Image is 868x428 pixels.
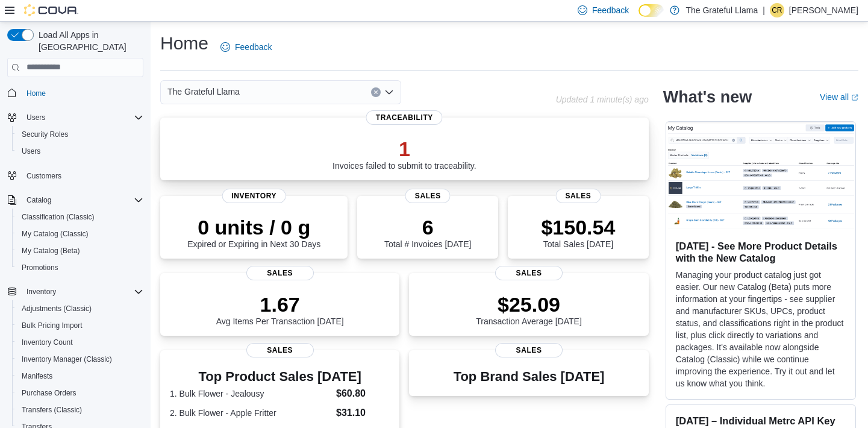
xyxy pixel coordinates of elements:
[2,192,148,209] button: Catalog
[27,171,61,181] span: Customers
[27,113,45,122] span: Users
[22,130,68,139] span: Security Roles
[476,292,582,326] div: Transaction Average [DATE]
[22,86,143,101] span: Home
[222,189,286,203] span: Inventory
[170,388,331,400] dt: 1. Bulk Flower - Jealousy
[17,318,87,333] a: Bulk Pricing Import
[17,210,143,224] span: Classification (Classic)
[22,229,89,239] span: My Catalog (Classic)
[17,386,81,400] a: Purchase Orders
[170,407,331,419] dt: 2. Bulk Flower - Apple Fritter
[17,227,143,241] span: My Catalog (Classic)
[12,259,148,276] button: Promotions
[384,87,394,97] button: Open list of options
[17,144,45,159] a: Users
[12,143,148,160] button: Users
[17,127,73,142] a: Security Roles
[12,317,148,334] button: Bulk Pricing Import
[12,209,148,225] button: Classification (Classic)
[22,193,143,207] span: Catalog
[676,240,846,264] h3: [DATE] - See More Product Details with the New Catalog
[22,246,80,256] span: My Catalog (Beta)
[22,354,112,364] span: Inventory Manager (Classic)
[17,301,96,316] a: Adjustments (Classic)
[17,403,143,417] span: Transfers (Classic)
[333,137,476,161] p: 1
[2,283,148,300] button: Inventory
[685,3,758,17] p: The Grateful Llama
[22,304,92,313] span: Adjustments (Classic)
[22,193,56,207] button: Catalog
[12,225,148,242] button: My Catalog (Classic)
[12,334,148,351] button: Inventory Count
[2,167,148,184] button: Customers
[12,401,148,418] button: Transfers (Classic)
[676,269,846,389] p: Managing your product catalog just got easier. Our new Catalog (Beta) puts more information at yo...
[34,29,143,53] span: Load All Apps in [GEOGRAPHIC_DATA]
[17,369,57,383] a: Manifests
[22,212,95,222] span: Classification (Classic)
[22,86,51,101] a: Home
[663,87,752,107] h2: What's new
[17,260,63,275] a: Promotions
[22,146,40,156] span: Users
[22,285,61,299] button: Inventory
[22,371,52,381] span: Manifests
[2,84,148,102] button: Home
[772,3,782,17] span: CR
[22,321,83,330] span: Bulk Pricing Import
[216,292,344,326] div: Avg Items Per Transaction [DATE]
[22,263,58,272] span: Promotions
[22,388,76,398] span: Purchase Orders
[17,244,143,258] span: My Catalog (Beta)
[592,4,629,16] span: Feedback
[17,127,143,142] span: Security Roles
[495,266,563,280] span: Sales
[167,84,240,99] span: The Grateful Llama
[22,110,50,125] button: Users
[336,386,390,401] dd: $60.80
[384,215,471,239] p: 6
[556,95,649,104] p: Updated 1 minute(s) ago
[216,35,276,59] a: Feedback
[17,318,143,333] span: Bulk Pricing Import
[12,368,148,385] button: Manifests
[17,352,143,367] span: Inventory Manager (Classic)
[371,87,381,97] button: Clear input
[187,215,320,249] div: Expired or Expiring in Next 30 Days
[22,285,143,299] span: Inventory
[27,195,51,205] span: Catalog
[405,189,451,203] span: Sales
[17,335,78,350] a: Inventory Count
[820,92,858,102] a: View allExternal link
[851,94,858,101] svg: External link
[17,260,143,275] span: Promotions
[2,109,148,126] button: Users
[235,41,272,53] span: Feedback
[789,3,858,17] p: [PERSON_NAME]
[454,370,605,384] h3: Top Brand Sales [DATE]
[27,89,46,98] span: Home
[17,210,99,224] a: Classification (Classic)
[22,338,73,347] span: Inventory Count
[24,4,78,16] img: Cova
[187,215,320,239] p: 0 units / 0 g
[495,343,563,357] span: Sales
[12,126,148,143] button: Security Roles
[17,227,93,241] a: My Catalog (Classic)
[12,385,148,401] button: Purchase Orders
[17,352,117,367] a: Inventory Manager (Classic)
[17,369,143,383] span: Manifests
[17,403,87,417] a: Transfers (Classic)
[246,266,314,280] span: Sales
[22,169,66,183] a: Customers
[541,215,615,249] div: Total Sales [DATE]
[17,386,143,400] span: Purchase Orders
[333,137,476,171] div: Invoices failed to submit to traceability.
[639,4,664,17] input: Dark Mode
[12,242,148,259] button: My Catalog (Beta)
[22,168,143,183] span: Customers
[160,31,208,55] h1: Home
